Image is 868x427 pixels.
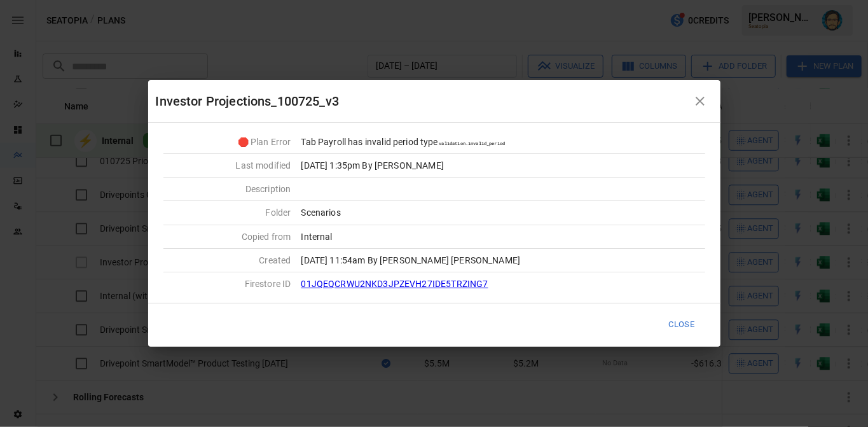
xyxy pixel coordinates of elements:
div: [DATE] 1:35pm By [PERSON_NAME] [301,159,705,172]
div: [DATE] 11:54am By [PERSON_NAME] [PERSON_NAME] [301,254,705,267]
div: Created [163,254,291,267]
div: Firestore ID [163,277,291,290]
div: Copied from [163,230,291,243]
a: 01JQEQCRWU2NKD3JPZEVH27IDE5TRZING7 [301,279,488,289]
div: Last modified [163,159,291,172]
button: Close [661,314,703,335]
span: validation.invalid_period [438,141,506,146]
div: Tab Payroll has invalid period type [301,136,705,148]
div: Internal [301,230,705,243]
div: Investor Projections_100725_v3 [156,91,687,111]
div: Description [163,183,291,195]
div: Folder [163,206,291,219]
div: Scenarios [301,206,705,219]
div: 🛑 Plan Error [163,136,291,148]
